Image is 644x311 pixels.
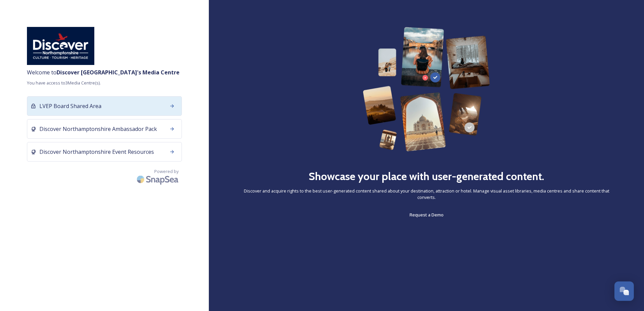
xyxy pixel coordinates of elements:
[57,69,180,76] strong: Discover [GEOGRAPHIC_DATA] 's Media Centre
[27,96,182,119] a: LVEP Board Shared Area
[27,119,182,142] a: Discover Northamptonshire Ambassador Pack
[39,102,101,110] span: LVEP Board Shared Area
[154,168,179,175] span: Powered by
[309,168,544,184] h2: Showcase your place with user-generated content.
[39,148,154,156] span: Discover Northamptonshire Event Resources
[39,125,157,133] span: Discover Northamptonshire Ambassador Pack
[614,281,634,301] button: Open Chat
[410,212,444,218] span: Request a Demo
[410,211,444,219] a: Request a Demo
[135,171,182,187] img: SnapSea Logo
[27,27,94,65] img: Discover%20Northamptonshire.jpg
[27,142,182,165] a: Discover Northamptonshire Event Resources
[27,80,182,86] span: You have access to 3 Media Centre(s).
[363,27,490,151] img: 63b42ca75bacad526042e722_Group%20154-p-800.png
[27,68,182,76] span: Welcome to
[236,188,617,201] span: Discover and acquire rights to the best user-generated content shared about your destination, att...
